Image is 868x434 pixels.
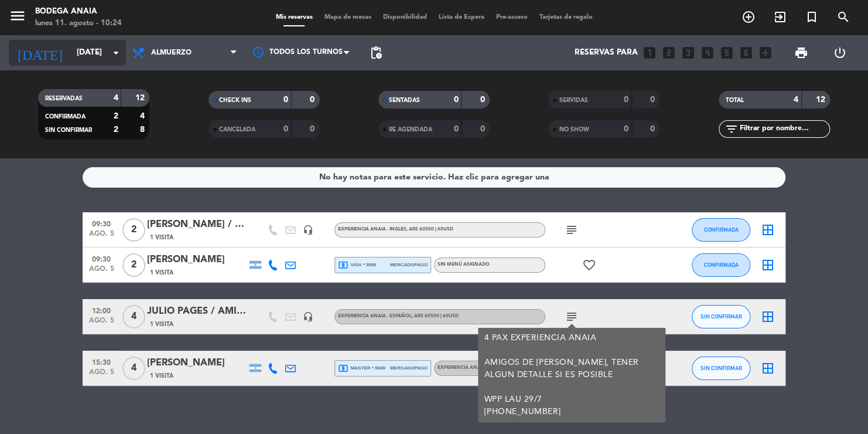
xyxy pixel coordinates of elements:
[140,126,147,134] strong: 8
[565,310,579,324] i: subject
[480,96,487,104] strong: 0
[303,225,313,235] i: headset_mic
[45,127,92,133] span: SIN CONFIRMAR
[369,46,383,60] span: pending_actions
[453,96,458,104] strong: 0
[147,304,247,319] div: JULIO PAGES / AMIGO [PERSON_NAME]
[726,97,744,103] span: TOTAL
[122,218,145,242] span: 2
[650,125,657,133] strong: 0
[761,223,775,237] i: border_all
[761,258,775,272] i: border_all
[219,97,251,103] span: CHECK INS
[147,355,247,371] div: [PERSON_NAME]
[559,97,587,103] span: SERVIDAS
[412,314,459,318] span: , ARS 60500 | 60USD
[135,94,147,102] strong: 12
[150,233,173,242] span: 1 Visita
[836,10,850,24] i: search
[9,7,26,29] button: menu
[650,96,657,104] strong: 0
[87,355,116,368] span: 15:30
[219,127,255,133] span: CANCELADA
[87,317,116,330] span: ago. 5
[338,314,459,318] span: EXPERIENCIA ANAIA - ESPAÑOL
[113,94,118,102] strong: 4
[45,96,83,101] span: RESERVADAS
[109,46,123,60] i: arrow_drop_down
[9,40,71,66] i: [DATE]
[725,122,739,136] i: filter_list
[310,125,317,133] strong: 0
[575,48,638,57] span: Reservas para
[433,14,490,21] span: Lista de Espera
[624,96,628,104] strong: 0
[390,261,428,269] span: mercadopago
[741,10,756,24] i: add_circle_outline
[390,364,428,372] span: mercadopago
[704,226,739,233] span: CONFIRMADA
[761,310,775,324] i: border_all
[35,18,122,29] div: lunes 11. agosto - 10:24
[87,265,116,279] span: ago. 5
[283,96,288,104] strong: 0
[700,45,715,60] i: looks_4
[773,10,787,24] i: exit_to_app
[692,305,750,328] button: SIN CONFIRMAR
[692,218,750,242] button: CONFIRMADA
[758,45,773,60] i: add_box
[35,6,122,18] div: Bodega Anaia
[87,230,116,243] span: ago. 5
[45,114,86,120] span: CONFIRMADA
[833,46,847,60] i: power_settings_new
[113,112,118,120] strong: 2
[559,127,589,133] span: NO SHOW
[150,371,173,381] span: 1 Visita
[681,45,696,60] i: looks_3
[151,49,192,57] span: Almuerzo
[338,363,348,374] i: local_atm
[805,10,819,24] i: turned_in_not
[661,45,676,60] i: looks_two
[87,252,116,265] span: 09:30
[283,125,288,133] strong: 0
[739,123,829,135] input: Filtrar por nombre...
[270,14,319,21] span: Mis reservas
[406,227,453,232] span: , ARS 60500 | 60USD
[87,216,116,230] span: 09:30
[9,7,26,25] i: menu
[150,320,173,329] span: 1 Visita
[140,112,147,120] strong: 4
[704,262,739,268] span: CONFIRMADA
[122,305,145,328] span: 4
[319,14,377,21] span: Mapa de mesas
[338,363,385,374] span: master * 9669
[815,96,827,104] strong: 12
[761,361,775,375] i: border_all
[719,45,734,60] i: looks_5
[821,35,860,70] div: LOG OUT
[700,313,742,320] span: SIN CONFIRMAR
[147,217,247,232] div: [PERSON_NAME] / SINEUS
[319,171,549,184] div: No hay notas para este servicio. Haz clic para agregar una
[150,268,173,277] span: 1 Visita
[534,14,599,21] span: Tarjetas de regalo
[490,14,534,21] span: Pre-acceso
[147,252,247,267] div: [PERSON_NAME]
[692,357,750,380] button: SIN CONFIRMAR
[87,303,116,317] span: 12:00
[338,260,376,270] span: visa * 3896
[338,260,348,270] i: local_atm
[642,45,657,60] i: looks_one
[794,96,798,104] strong: 4
[303,311,313,322] i: headset_mic
[438,262,490,267] span: Sin menú asignado
[389,127,432,133] span: RE AGENDADA
[480,125,487,133] strong: 0
[484,332,659,418] div: 4 PAX EXPERIENCIA ANAIA AMIGOS DE [PERSON_NAME], TENER ALGUN DETALLE SI ES POSIBLE WPP LAU 29/7 [...
[122,357,145,380] span: 4
[87,368,116,382] span: ago. 5
[700,365,742,371] span: SIN CONFIRMAR
[310,96,317,104] strong: 0
[624,125,628,133] strong: 0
